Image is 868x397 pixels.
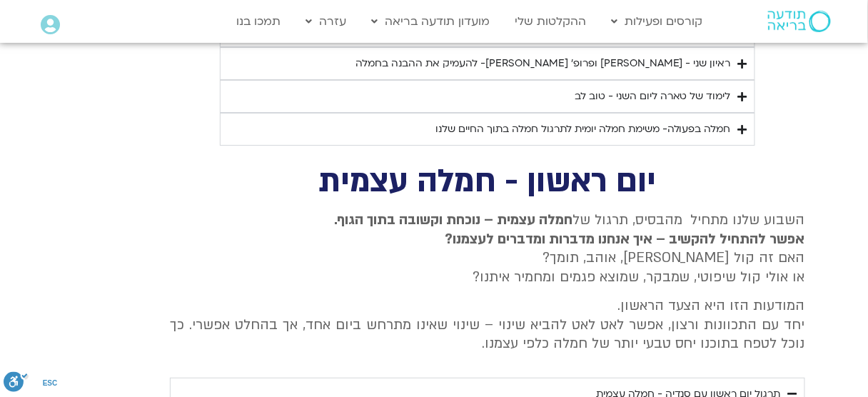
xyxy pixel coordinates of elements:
summary: ראיון שני - [PERSON_NAME] ופרופ׳ [PERSON_NAME]- להעמיק את ההבנה בחמלה [220,47,755,80]
strong: חמלה עצמית – נוכחת וקשובה בתוך הגוף. אפשר להתחיל להקשיב – איך אנחנו מדברות ומדברים לעצמנו? [334,211,805,248]
a: מועדון תודעה בריאה [365,8,498,35]
summary: לימוד של טארה ליום השני - טוב לב [220,80,755,113]
img: תודעה בריאה [768,11,831,32]
div: ראיון שני - [PERSON_NAME] ופרופ׳ [PERSON_NAME]- להעמיק את ההבנה בחמלה [355,55,731,72]
summary: חמלה בפעולה- משימת חמלה יומית לתרגול חמלה בתוך החיים שלנו [220,113,755,146]
div: חמלה בפעולה- משימת חמלה יומית לתרגול חמלה בתוך החיים שלנו [435,121,731,138]
div: לימוד של טארה ליום השני - טוב לב [575,88,731,105]
a: קורסים ופעילות [605,8,710,35]
a: תמכו בנו [230,8,288,35]
a: ההקלטות שלי [508,8,594,35]
a: עזרה [299,8,354,35]
p: השבוע שלנו מתחיל מהבסיס, תרגול של האם זה קול [PERSON_NAME], אוהב, תומך? או אולי קול שיפוטי, שמבקר... [170,211,805,286]
p: המודעות הזו היא הצעד הראשון. יחד עם התכוונות ורצון, אפשר לאט לאט להביא שינוי – שינוי שאינו מתרחש ... [170,296,805,353]
h2: יום ראשון - חמלה עצמית [170,167,805,196]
